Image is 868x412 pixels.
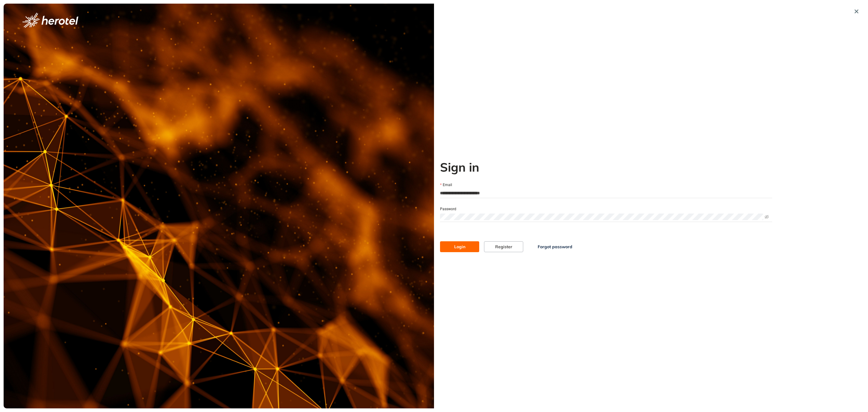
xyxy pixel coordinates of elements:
[440,241,479,252] button: Login
[495,243,512,250] span: Register
[454,243,465,250] span: Login
[13,13,88,28] button: logo
[440,189,772,198] input: Email
[528,241,582,252] button: Forgot password
[440,182,452,188] label: Email
[765,215,769,219] span: eye-invisible
[484,241,523,252] button: Register
[538,243,572,250] span: Forgot password
[440,160,772,174] h2: Sign in
[440,214,763,220] input: Password
[22,13,78,28] img: logo
[440,206,456,212] label: Password
[4,4,434,408] img: cover image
